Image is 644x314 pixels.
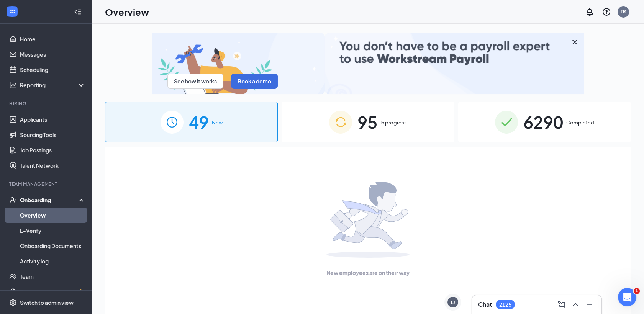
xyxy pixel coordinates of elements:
button: ChevronUp [569,298,582,311]
span: New employees are on their way [326,268,410,277]
svg: ChevronUp [571,300,580,309]
div: Team Management [9,181,84,187]
div: Onboarding [20,196,79,204]
h1: Overview [105,5,149,18]
svg: Collapse [74,8,82,16]
button: Book a demo [231,74,278,89]
a: Applicants [20,112,85,127]
button: ComposeMessage [556,298,568,311]
button: Minimize [583,298,595,311]
img: payroll-small.gif [152,33,584,94]
svg: WorkstreamLogo [8,8,16,15]
a: DocumentsCrown [20,284,85,299]
span: New [212,119,223,126]
button: See how it works [167,74,223,89]
a: Messages [20,47,85,62]
a: Scheduling [20,62,85,77]
a: Overview [20,208,85,223]
h3: Chat [478,300,492,309]
div: LJ [451,299,455,306]
a: Home [20,31,85,47]
svg: QuestionInfo [602,7,611,16]
a: Team [20,269,85,284]
svg: Notifications [585,7,594,16]
svg: Minimize [585,300,594,309]
svg: Analysis [9,81,17,89]
div: 2125 [499,301,511,308]
iframe: Intercom live chat [618,288,636,306]
div: TR [621,8,626,15]
span: Completed [566,119,594,126]
div: Switch to admin view [20,299,74,306]
a: Job Postings [20,142,85,158]
svg: ComposeMessage [557,300,566,309]
a: E-Verify [20,223,85,238]
svg: UserCheck [9,196,17,204]
span: 1 [634,288,640,294]
span: 6290 [523,109,563,135]
a: Onboarding Documents [20,238,85,253]
span: In progress [380,119,407,126]
a: Talent Network [20,158,85,173]
span: 49 [189,109,209,135]
span: 95 [357,109,377,135]
svg: Cross [570,38,579,47]
div: Hiring [9,100,84,107]
a: Activity log [20,253,85,269]
a: Sourcing Tools [20,127,85,142]
div: Reporting [20,81,86,89]
svg: Settings [9,299,17,306]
